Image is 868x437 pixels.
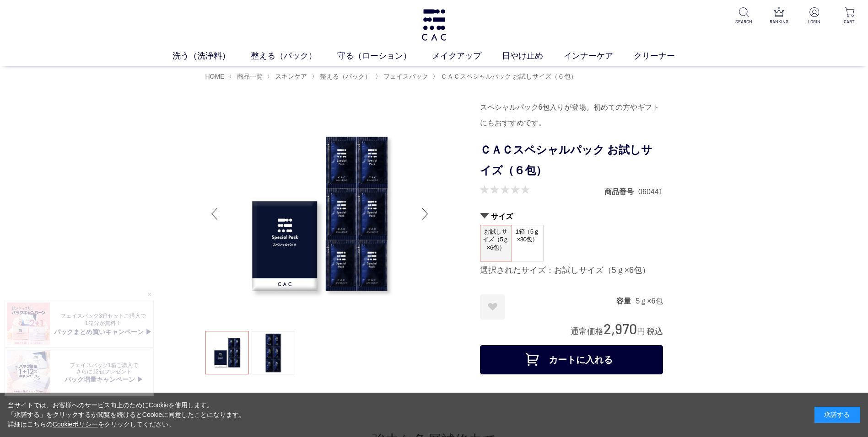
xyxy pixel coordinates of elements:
p: SEARCH [733,18,755,25]
li: 〉 [267,72,309,81]
a: 整える（パック） [318,73,371,80]
img: ＣＡＣスペシャルパック お試しサイズ（６包） お試しサイズ（5ｇ×6包） [205,100,434,328]
a: CART [838,7,861,25]
a: メイクアップ [432,50,502,62]
div: 当サイトでは、お客様へのサービス向上のためにCookieを使用します。 「承諾する」をクリックするか閲覧を続けるとCookieに同意したことになります。 詳細はこちらの をクリックしてください。 [8,400,246,429]
li: 〉 [312,72,373,81]
div: 承諾する [814,407,860,423]
a: クリーナー [634,50,695,62]
img: logo [420,9,448,41]
a: Cookieポリシー [53,421,98,428]
a: フェイスパック [382,73,428,80]
a: RANKING [768,7,790,25]
p: CART [838,18,861,25]
dd: 5ｇ×6包 [636,296,663,306]
dt: 商品番号 [604,187,638,197]
p: LOGIN [803,18,825,25]
a: ＣＡＣスペシャルパック お試しサイズ（６包） [439,73,577,80]
a: 日やけ止め [502,50,564,62]
li: 〉 [375,72,431,81]
a: 守る（ローション） [337,50,432,62]
a: HOME [205,73,225,80]
span: 商品一覧 [237,73,263,80]
dt: 容量 [616,296,636,306]
li: 〉 [432,72,579,81]
button: カートに入れる [480,345,663,374]
a: 商品一覧 [235,73,263,80]
span: 円 [637,327,645,336]
span: 2,970 [604,320,637,337]
div: スペシャルパック6包入りが登場。初めての方やギフトにもおすすめです。 [480,100,663,131]
span: お試しサイズ（5ｇ×6包） [480,225,512,254]
span: 税込 [647,327,663,336]
li: 〉 [229,72,265,81]
span: 通常価格 [571,327,604,336]
div: 選択されたサイズ：お試しサイズ（5ｇ×6包） [480,265,663,276]
a: 洗う（洗浄料） [173,50,251,62]
span: フェイスパック [383,73,428,80]
h1: ＣＡＣスペシャルパック お試しサイズ（６包） [480,140,663,181]
a: 整える（パック） [251,50,337,62]
span: スキンケア [275,73,307,80]
a: インナーケア [564,50,634,62]
div: Next slide [416,196,434,232]
a: LOGIN [803,7,825,25]
span: ＣＡＣスペシャルパック お試しサイズ（６包） [441,73,577,80]
div: Previous slide [205,196,224,232]
a: スキンケア [273,73,307,80]
a: お気に入りに登録する [480,294,505,320]
a: SEARCH [733,7,755,25]
h2: サイズ [480,212,663,221]
span: 1箱（5ｇ×30包） [512,225,543,251]
p: RANKING [768,18,790,25]
span: 整える（パック） [320,73,371,80]
dd: 060441 [638,187,663,197]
